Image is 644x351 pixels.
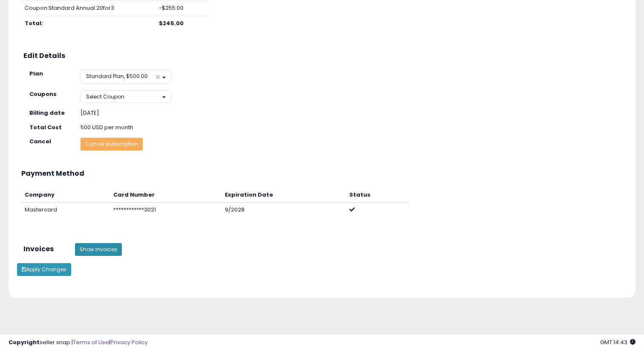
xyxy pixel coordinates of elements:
h3: Payment Method [21,170,623,177]
strong: Cancel [29,137,51,145]
div: seller snap | | [9,339,148,347]
button: Standard Plan, $500.00 × [80,70,171,84]
td: -$255.00 [155,1,199,16]
span: × [155,73,161,81]
button: Apply Changes [17,263,71,276]
strong: Plan [29,70,43,78]
div: [DATE] [80,109,220,117]
strong: Coupons [29,90,57,98]
strong: Billing date [29,109,65,117]
b: $245.00 [159,19,184,27]
b: Total: [25,19,43,27]
a: Privacy Policy [110,338,148,346]
td: 9/2028 [221,203,346,218]
button: Select Coupon [80,90,171,103]
th: Status [346,188,409,203]
a: Terms of Use [73,338,109,346]
span: Select Coupon [86,93,124,100]
th: Expiration Date [221,188,346,203]
th: Card Number [110,188,221,203]
button: Show Invoices [75,243,122,256]
span: Standard Plan, $500.00 [86,73,148,80]
strong: Total Cost [29,123,62,131]
h3: Edit Details [23,52,621,60]
th: Company [21,188,110,203]
td: Coupon: Standard Annual 20for3 [21,1,155,16]
td: Mastercard [21,203,110,218]
span: 2025-09-15 14:43 GMT [600,338,635,346]
div: 500 USD per month [74,124,227,132]
button: Cancel subscription [80,138,143,151]
h3: Invoices [23,245,63,253]
strong: Copyright [9,338,40,346]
